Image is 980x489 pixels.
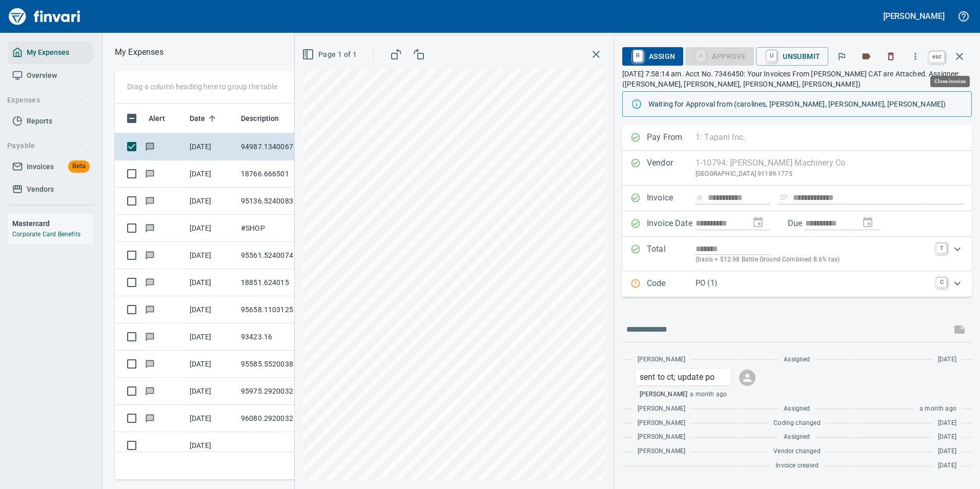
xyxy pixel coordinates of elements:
span: Description [241,112,279,125]
a: Corporate Card Benefits [12,231,80,238]
span: a month ago [690,390,727,400]
td: 95136.5240083 [237,188,329,215]
a: U [767,50,777,62]
span: Has messages [145,333,155,340]
span: Has messages [145,197,155,204]
span: Has messages [145,225,155,231]
span: Has messages [145,415,155,421]
span: Date [190,112,219,125]
span: Has messages [145,306,155,313]
span: Vendors [27,183,54,196]
nav: breadcrumb [115,46,164,58]
td: 95585.5520038 [237,351,329,378]
td: [DATE] [186,296,237,323]
h6: Mastercard [12,218,94,229]
button: UUnsubmit [756,47,828,66]
span: Has messages [145,279,155,286]
span: Assign [630,48,675,65]
td: [DATE] [186,323,237,351]
a: My Expenses [8,41,94,64]
td: [DATE] [186,432,237,459]
td: [DATE] [186,133,237,160]
span: Coding changed [773,418,820,429]
span: Unsubmit [764,48,820,65]
a: Vendors [8,178,94,201]
button: More [904,45,927,68]
div: Waiting for Approval from (carolines, [PERSON_NAME], [PERSON_NAME], [PERSON_NAME]) [648,95,963,113]
p: [DATE] 7:58:14 am. Acct No. 7346450: Your Invoices From [PERSON_NAME] CAT are Attached. Assignee:... [622,69,972,89]
p: Code [647,277,696,291]
button: Discard [880,45,902,68]
a: Overview [8,64,94,87]
td: [DATE] [186,269,237,296]
span: [DATE] [938,355,956,365]
div: Expand [622,271,972,297]
a: R [633,50,643,62]
span: Reports [27,115,52,128]
span: [PERSON_NAME] [638,355,685,365]
span: Has messages [145,170,155,177]
p: Total [647,243,696,265]
a: esc [929,51,945,63]
span: Beta [68,160,90,172]
p: sent to ct; update po [640,371,727,383]
h5: [PERSON_NAME] [883,11,945,22]
td: [DATE] [186,242,237,269]
td: 18766.666501 [237,160,329,188]
span: This records your message into the invoice and notifies anyone mentioned [947,317,972,342]
span: [DATE] [938,461,956,471]
span: Page 1 of 1 [304,48,357,61]
span: Payable [7,139,85,152]
td: 94987.1340067 [237,133,329,160]
span: [PERSON_NAME] [638,446,685,457]
a: Reports [8,110,94,133]
button: Flag [830,45,853,68]
span: Alert [149,112,165,125]
button: RAssign [622,47,683,66]
td: 96080.2920032 [237,405,329,432]
span: Invoices [27,160,54,173]
span: Assigned [784,404,810,414]
span: Alert [149,112,178,125]
a: C [936,277,947,288]
span: My Expenses [27,46,69,59]
td: #SHOP [237,215,329,242]
td: [DATE] [186,378,237,405]
span: Invoice created [775,461,819,471]
button: Payable [3,136,89,155]
td: 95561.5240074 [237,242,329,269]
span: Description [241,112,293,125]
button: [PERSON_NAME] [881,8,947,24]
img: Finvari [6,4,83,29]
a: InvoicesBeta [8,155,94,178]
td: [DATE] [186,188,237,215]
td: [DATE] [186,160,237,188]
span: Overview [27,69,57,82]
span: Assigned [784,355,810,365]
p: Drag a column heading here to group the table [127,81,277,92]
span: a month ago [920,404,956,414]
td: 93423.16 [237,323,329,351]
td: [DATE] [186,215,237,242]
div: Purchase Order required [685,51,754,60]
p: (basis + $12.98 Battle Ground Combined 8.6% tax) [696,255,930,265]
span: [PERSON_NAME] [640,390,687,400]
span: Assigned [784,432,810,442]
td: 95975.2920032 [237,378,329,405]
button: Expenses [3,91,89,110]
td: [DATE] [186,351,237,378]
td: 95658.1103125 [237,296,329,323]
div: Expand [622,237,972,271]
span: [PERSON_NAME] [638,418,685,429]
button: Labels [855,45,877,68]
span: [DATE] [938,418,956,429]
span: Expenses [7,94,85,107]
p: PO (1) [696,277,930,289]
span: [DATE] [938,446,956,457]
span: Date [190,112,206,125]
span: Vendor changed [773,446,820,457]
span: Has messages [145,143,155,150]
span: [PERSON_NAME] [638,432,685,442]
td: 18851.624015 [237,269,329,296]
